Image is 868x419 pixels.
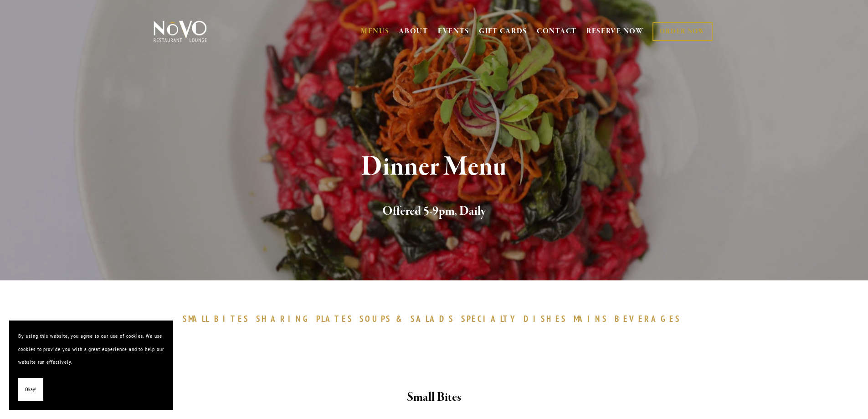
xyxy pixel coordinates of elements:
span: SMALL [183,313,210,324]
span: BEVERAGES [615,313,681,324]
section: Cookie banner [9,321,173,410]
a: MAINS [574,313,612,324]
a: BEVERAGES [615,313,686,324]
span: MAINS [574,313,608,324]
a: ORDER NOW [652,22,712,41]
a: CONTACT [537,23,577,40]
span: SPECIALTY [461,313,519,324]
span: & [396,313,406,324]
a: SPECIALTYDISHES [461,313,571,324]
span: SHARING [256,313,312,324]
span: BITES [214,313,249,324]
span: SOUPS [360,313,391,324]
span: PLATES [316,313,353,324]
a: SMALLBITES [183,313,254,324]
a: RESERVE NOW [586,23,644,40]
a: SOUPS&SALADS [360,313,458,324]
strong: Small Bites [407,389,461,405]
span: SALADS [411,313,454,324]
button: Okay! [18,378,43,401]
a: EVENTS [438,27,469,36]
a: GIFT CARDS [479,23,527,40]
a: ABOUT [399,27,428,36]
a: SHARINGPLATES [256,313,357,324]
span: Okay! [25,383,36,396]
span: DISHES [524,313,567,324]
p: By using this website, you agree to our use of cookies. We use cookies to provide you with a grea... [18,330,164,369]
h1: Dinner Menu [169,152,700,182]
h2: Offered 5-9pm, Daily [169,202,700,221]
a: MENUS [361,27,390,36]
img: Novo Restaurant &amp; Lounge [152,20,209,43]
